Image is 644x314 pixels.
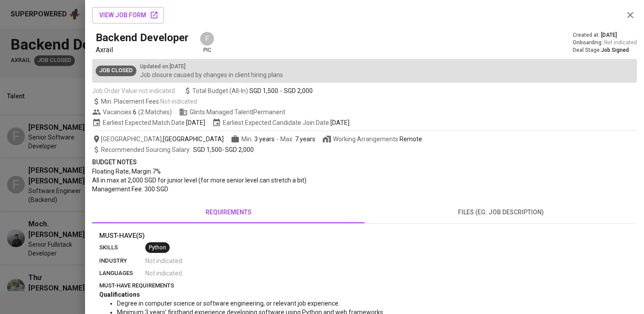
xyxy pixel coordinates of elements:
div: Remote [400,135,422,143]
span: - [101,145,254,154]
span: Earliest Expected Candidate Join Date [212,118,349,127]
span: SGD 1,500 [193,146,222,153]
h5: Backend Developer [96,31,189,45]
span: 6 [132,108,136,116]
span: Axrail [96,46,113,54]
span: 7 years [295,136,315,143]
span: [GEOGRAPHIC_DATA] , [92,135,224,143]
div: Deal Stage : [573,47,637,54]
span: Total Budget (All-In) [183,86,313,95]
div: Onboarding : [573,39,637,47]
button: view job form [92,7,164,23]
span: 3 years [254,136,275,143]
span: Min. [241,136,275,143]
p: Updated on : [DATE] [140,62,283,70]
span: [DATE] [601,31,617,39]
span: Not indicated . [145,256,183,265]
p: Must-Have(s) [99,231,630,241]
span: view job form [99,10,157,21]
div: pic [199,31,215,54]
div: F [199,31,215,47]
span: Not indicated [604,39,637,47]
span: Min. Placement Fees [101,98,197,105]
span: Management Fee: 300 SGD [92,186,168,193]
span: Degree in computer science or software engineering, or relevant job experience. [117,300,340,307]
span: Not indicated [160,98,197,105]
span: Job Closed [96,66,136,75]
div: Created at : [573,31,637,39]
span: Floating Rate, Margin 7% [92,168,161,175]
p: languages [99,269,145,278]
span: [GEOGRAPHIC_DATA] [163,135,224,143]
p: must-have requirements [99,281,630,290]
span: [DATE] [186,118,205,127]
span: All in max at 2,000 SGD for junior level (for more senior level can stretch a bit) [92,177,306,184]
span: [DATE] [330,118,349,127]
span: Not indicated . [145,269,183,278]
span: Max. [280,136,315,143]
span: Qualifications [99,291,140,298]
p: Budget Notes [92,158,637,167]
span: Job Signed [601,47,629,53]
p: skills [99,243,145,252]
span: Job Order Value not indicated. [92,86,176,95]
span: Recommended Sourcing Salary : [101,146,192,153]
span: SGD 1,500 [249,86,278,95]
span: Python [145,244,170,252]
span: Working Arrangements [322,135,422,143]
span: files (eg: job description) [370,207,632,218]
span: Glints Managed Talent | Permanent [179,108,285,116]
p: Job closure caused by changes in client hiring plans [140,70,283,79]
span: SGD 2,000 [284,86,313,95]
span: requirements [97,207,359,218]
span: - [276,135,279,143]
span: - [280,86,282,95]
span: Vacancies ( 2 Matches ) [92,108,172,116]
p: industry [99,256,145,265]
span: Earliest Expected Match Date [92,118,205,127]
span: SGD 2,000 [225,146,254,153]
